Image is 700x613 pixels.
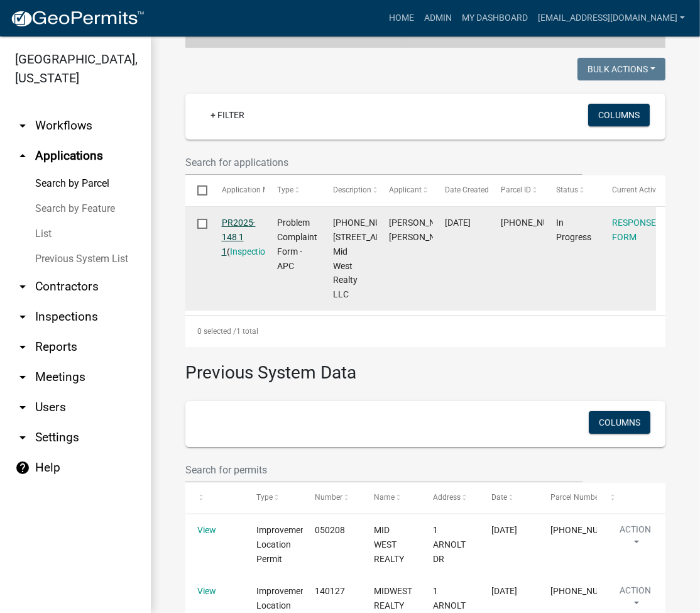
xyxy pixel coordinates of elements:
span: 010-109-001.E [550,586,632,596]
i: arrow_drop_down [15,118,30,133]
datatable-header-cell: Description [321,175,377,206]
datatable-header-cell: Date Created [433,175,489,206]
span: Number [315,493,342,502]
a: [EMAIL_ADDRESS][DOMAIN_NAME] [533,6,690,30]
span: In Progress [557,218,592,242]
span: MIDWEST REALTY [374,586,412,610]
datatable-header-cell: Select [185,175,209,206]
span: Current Activity [612,185,664,194]
datatable-header-cell: Parcel ID [489,175,545,206]
span: Date [491,493,507,502]
span: 1 ARNOLT DR [433,525,466,564]
span: Date Created [445,185,489,194]
datatable-header-cell: Applicant [377,175,433,206]
span: Applicant [389,185,422,194]
span: Problem Complaint Form - APC [277,218,317,270]
button: Columns [589,411,650,434]
span: MID WEST REALTY [374,525,404,564]
span: 4/8/2014 [491,586,517,596]
i: arrow_drop_down [15,340,30,355]
datatable-header-cell: Application Number [209,175,265,206]
span: Address [433,493,461,502]
span: 140127 [315,586,345,596]
span: Type [256,493,273,502]
div: ( ) [222,216,253,258]
a: Admin [419,6,457,30]
datatable-header-cell: Status [544,175,600,206]
a: Inspections [230,246,275,257]
input: Search for applications [185,150,582,175]
datatable-header-cell: Address [421,483,480,513]
datatable-header-cell: Type [244,483,304,513]
span: Application Number [222,185,290,194]
datatable-header-cell: Current Activity [600,175,656,206]
span: 010-109-001.E [501,218,582,228]
span: 04/28/2025 [445,218,471,228]
a: PR2025-148 1 1 [222,218,256,257]
a: My Dashboard [457,6,533,30]
a: RESPONSE FORM [612,218,656,242]
i: arrow_drop_up [15,148,30,163]
span: 050208 [315,525,345,535]
datatable-header-cell: Date [479,483,539,513]
button: Bulk Actions [577,58,665,80]
i: help [15,460,30,475]
span: Status [557,185,579,194]
a: + Filter [200,104,254,126]
span: Parcel Number [550,493,601,502]
div: 1 total [185,316,665,347]
h3: Previous System Data [185,347,665,386]
span: 0 selected / [197,327,236,336]
a: Home [384,6,419,30]
span: Name [374,493,395,502]
datatable-header-cell: Type [265,175,321,206]
i: arrow_drop_down [15,279,30,294]
a: View [197,586,216,596]
span: 4/4/2005 [491,525,517,535]
i: arrow_drop_down [15,370,30,385]
i: arrow_drop_down [15,309,30,324]
span: Parcel ID [501,185,531,194]
button: Columns [588,104,650,126]
datatable-header-cell: Parcel Number [539,483,598,513]
i: arrow_drop_down [15,400,30,415]
input: Search for permits [185,457,582,483]
button: Action [610,523,661,555]
i: arrow_drop_down [15,430,30,445]
span: 010-109-001.E [550,525,632,535]
span: Description [333,185,371,194]
span: Lee Ann Taylor [389,218,456,242]
span: Type [277,185,293,194]
span: 010-109-001.E, 1 ARNOLT DR, Mid West Realty LLC [333,218,417,299]
span: Improvement Location Permit [256,525,309,564]
datatable-header-cell: Name [362,483,421,513]
a: View [197,525,216,535]
datatable-header-cell: Number [303,483,362,513]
